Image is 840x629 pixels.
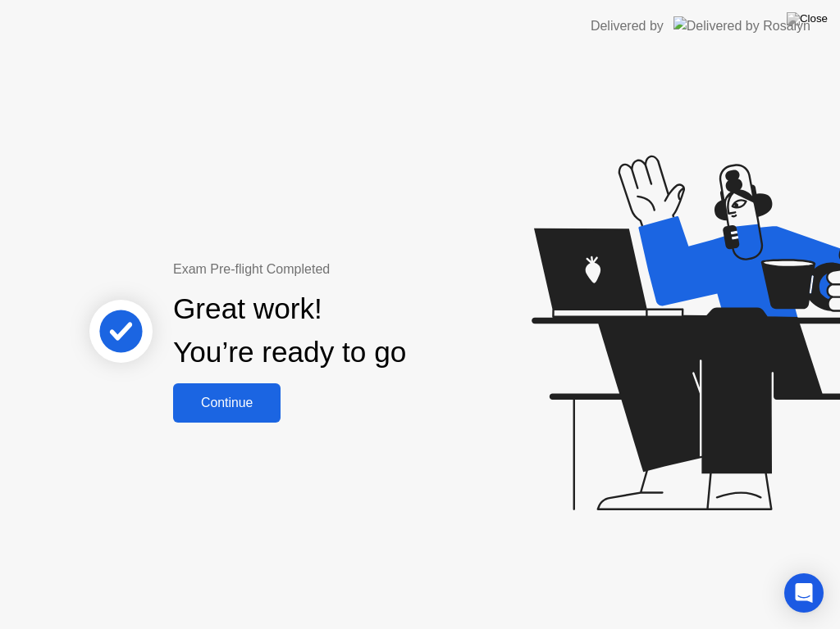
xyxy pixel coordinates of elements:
[173,287,406,374] div: Great work! You’re ready to go
[173,383,281,423] button: Continue
[784,573,824,613] div: Open Intercom Messenger
[178,396,276,410] div: Continue
[173,260,494,279] div: Exam Pre-flight Completed
[673,16,810,35] img: Delivered by Rosalyn
[787,12,828,25] img: Close
[591,16,664,36] div: Delivered by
